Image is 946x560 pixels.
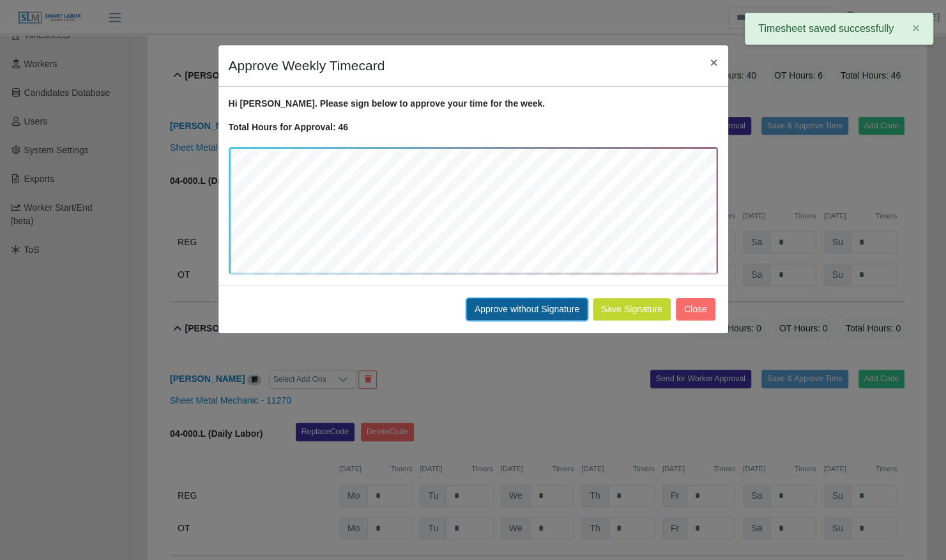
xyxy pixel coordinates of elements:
button: Save Signature [593,298,671,321]
h4: Approve Weekly Timecard [229,56,385,76]
button: Close [676,298,715,321]
span: × [710,55,717,70]
strong: Hi [PERSON_NAME]. Please sign below to approve your time for the week. [229,98,545,109]
div: Timesheet saved successfully [745,13,933,45]
strong: Total Hours for Approval: 46 [229,122,348,132]
button: Close [699,45,728,79]
span: × [912,20,920,35]
button: Approve without Signature [466,298,588,321]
